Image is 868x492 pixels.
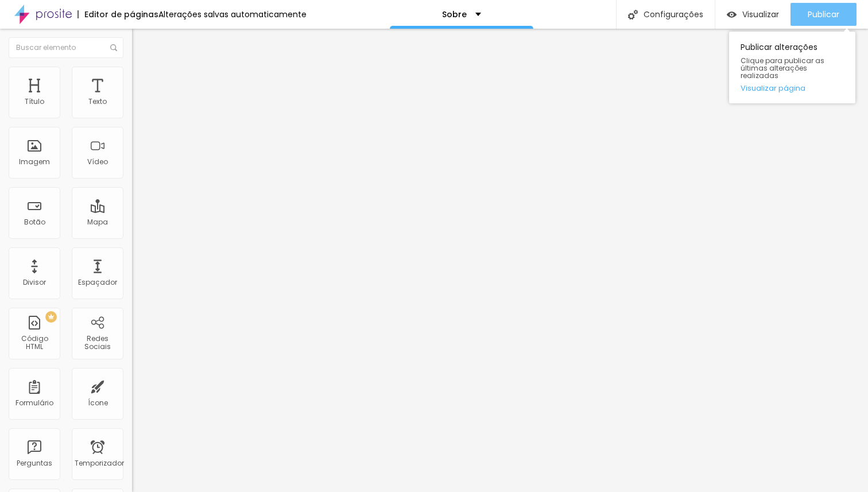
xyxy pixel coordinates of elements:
[88,96,107,106] font: Texto
[644,9,703,20] font: Configurações
[727,10,737,20] img: view-1.svg
[75,458,124,468] font: Temporizador
[741,41,817,53] font: Publicar alterações
[21,334,48,351] font: Código HTML
[17,458,52,468] font: Perguntas
[84,9,158,20] font: Editor de páginas
[158,9,307,20] font: Alterações salvas automaticamente
[742,9,779,20] font: Visualizar
[23,277,46,287] font: Divisor
[741,83,805,94] font: Visualizar página
[84,334,111,351] font: Redes Sociais
[741,56,824,80] font: Clique para publicar as últimas alterações realizadas
[88,398,108,408] font: Ícone
[87,217,108,227] font: Mapa
[442,9,467,20] font: Sobre
[25,96,44,106] font: Título
[628,10,638,20] img: Ícone
[741,84,844,92] a: Visualizar página
[808,9,839,20] font: Publicar
[110,44,117,51] img: Ícone
[715,3,790,26] button: Visualizar
[19,157,50,166] font: Imagem
[9,37,123,58] input: Buscar elemento
[87,157,108,166] font: Vídeo
[78,277,117,287] font: Espaçador
[15,398,53,408] font: Formulário
[24,217,45,227] font: Botão
[790,3,857,26] button: Publicar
